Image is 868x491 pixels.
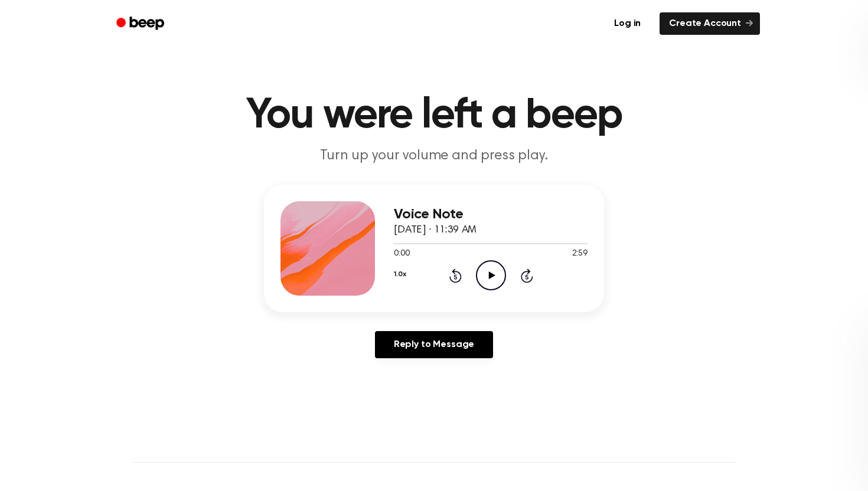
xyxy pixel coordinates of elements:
a: Log in [602,10,652,37]
span: 0:00 [394,248,409,260]
a: Reply to Message [375,331,493,358]
h1: You were left a beep [132,94,736,137]
h3: Voice Note [394,207,588,222]
p: Turn up your volume and press play. [207,146,661,166]
span: 2:59 [572,248,588,260]
a: Create Account [660,12,760,35]
a: Beep [108,12,175,35]
span: [DATE] · 11:39 AM [394,225,477,235]
button: 1.0x [394,264,406,284]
